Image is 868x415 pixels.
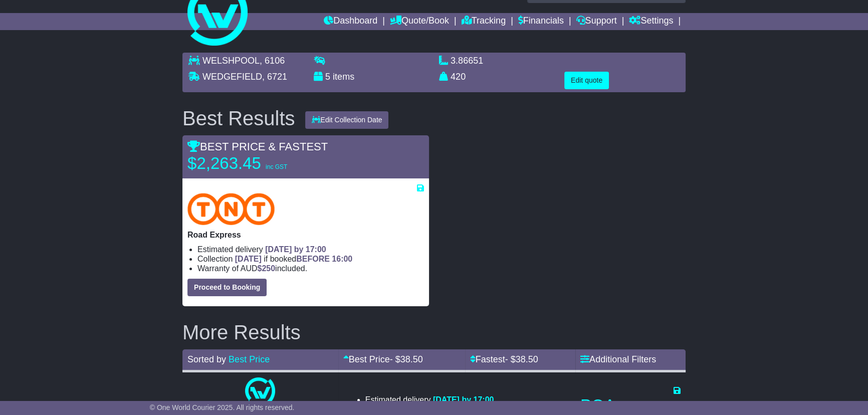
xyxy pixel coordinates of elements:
[390,13,449,30] a: Quote/Book
[325,72,330,82] span: 5
[187,153,313,173] p: $2,263.45
[462,13,506,30] a: Tracking
[202,56,260,66] span: WELSHPOOL
[505,354,538,364] span: - $
[187,354,226,364] span: Sorted by
[433,395,494,404] span: [DATE] by 17:00
[576,13,617,30] a: Support
[197,254,424,264] li: Collection
[262,72,287,82] span: , 6721
[324,13,377,30] a: Dashboard
[257,264,275,273] span: $
[580,354,656,364] a: Additional Filters
[451,72,466,82] span: 420
[470,354,538,364] a: Fastest- $38.50
[197,245,424,254] li: Estimated delivery
[266,163,287,170] span: inc GST
[265,245,326,254] span: [DATE] by 17:00
[235,255,352,263] span: if booked
[187,230,424,240] p: Road Express
[518,13,564,30] a: Financials
[150,403,295,411] span: © One World Courier 2025. All rights reserved.
[343,354,423,364] a: Best Price- $38.50
[177,107,300,129] div: Best Results
[262,264,275,273] span: 250
[305,111,389,129] button: Edit Collection Date
[516,354,538,364] span: 38.50
[332,255,352,263] span: 16:00
[197,264,424,273] li: Warranty of AUD included.
[187,279,267,296] button: Proceed to Booking
[245,377,275,407] img: One World Courier: Same Day Nationwide(quotes take 0.5-1 hour)
[390,354,423,364] span: - $
[451,56,483,66] span: 3.86651
[235,255,262,263] span: [DATE]
[296,255,330,263] span: BEFORE
[564,72,609,89] button: Edit quote
[333,72,354,82] span: items
[202,72,262,82] span: WEDGEFIELD
[260,56,285,66] span: , 6106
[187,193,275,225] img: TNT Domestic: Road Express
[187,140,328,153] span: BEST PRICE & FASTEST
[365,395,494,404] li: Estimated delivery
[182,321,686,343] h2: More Results
[229,354,270,364] a: Best Price
[629,13,673,30] a: Settings
[400,354,423,364] span: 38.50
